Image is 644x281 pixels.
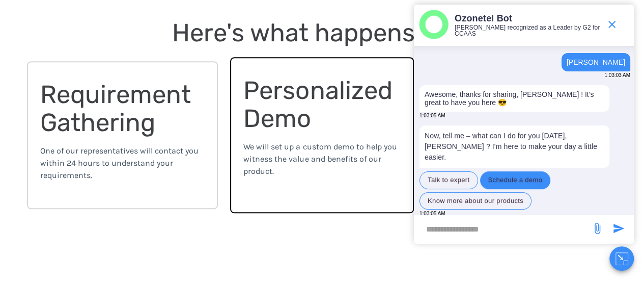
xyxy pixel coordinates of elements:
[419,171,478,189] button: Talk to expert
[419,10,449,39] img: header
[602,14,622,35] span: end chat or minimize
[419,211,445,216] span: 1:03:05 AM
[604,72,630,78] span: 1:03:03 AM
[172,18,472,47] span: Here's what happens next
[455,24,601,37] p: [PERSON_NAME] recognized as a Leader by G2 for CCAAS
[609,246,634,271] button: Close chat
[243,142,397,176] span: We will set up a custom demo to help you witness the value and benefits of our product.
[419,113,445,118] span: 1:03:05 AM
[40,146,199,180] span: One of our representatives will contact you within 24 hours to understand your requirements.
[587,218,607,239] span: send message
[608,218,629,239] span: send message
[419,192,531,210] button: Know more about our products
[40,80,197,137] span: Requirement Gathering
[419,125,609,168] p: Now, tell me – what can I do for you [DATE], [PERSON_NAME] ? I'm here to make your day a little e...
[455,13,601,24] p: Ozonetel Bot
[243,75,398,133] span: Personalized Demo
[480,171,551,189] button: Schedule a demo
[425,90,604,107] p: Awesome, thanks for sharing, [PERSON_NAME] ! It's great to have you here 😎
[419,220,586,239] div: new-msg-input
[567,58,625,66] div: [PERSON_NAME]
